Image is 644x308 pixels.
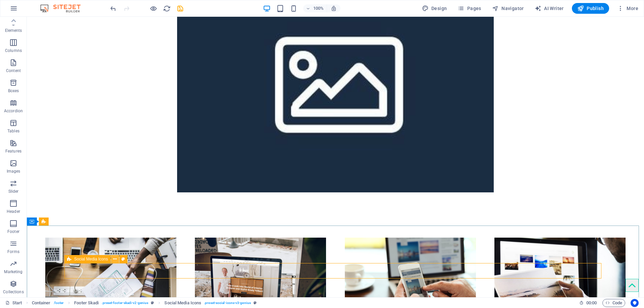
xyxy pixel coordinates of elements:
[5,28,22,33] p: Elements
[631,299,639,307] button: Usercentrics
[4,269,22,274] p: Marketing
[163,4,171,12] button: reload
[176,4,184,12] button: save
[492,5,524,12] span: Navigator
[422,5,447,12] span: Design
[5,48,22,53] p: Columns
[53,299,64,307] span: . footer
[164,299,201,307] span: Click to select. Double-click to edit
[535,5,564,12] span: AI Writer
[149,4,157,12] button: Click here to leave preview mode and continue editing
[617,5,638,12] span: More
[101,299,148,307] span: . preset-footer-skadi-v2-genius
[176,5,184,12] i: Save (Ctrl+S)
[39,4,89,12] img: Editor Logo
[586,299,597,307] span: 00 00
[74,299,99,307] span: Click to select. Double-click to edit
[6,68,21,73] p: Content
[605,299,622,307] span: Code
[163,5,171,12] i: Reload page
[7,209,20,214] p: Header
[7,169,20,174] p: Images
[32,299,51,307] span: Click to select. Double-click to edit
[109,4,117,12] button: undo
[8,88,19,94] p: Boxes
[458,5,481,12] span: Pages
[532,3,567,14] button: AI Writer
[204,299,251,307] span: . preset-social-icons-v3-genius
[254,301,257,305] i: This element is a customizable preset
[32,299,257,307] nav: breadcrumb
[4,108,23,114] p: Accordion
[151,301,154,305] i: This element is a customizable preset
[602,299,625,307] button: Code
[572,3,609,14] button: Publish
[419,3,450,14] div: Design (Ctrl+Alt+Y)
[419,3,450,14] button: Design
[3,289,23,295] p: Collections
[455,3,484,14] button: Pages
[313,4,324,12] h6: 100%
[7,128,19,134] p: Tables
[5,299,22,307] a: Click to cancel selection. Double-click to open Pages
[7,229,19,234] p: Footer
[331,5,337,11] i: On resize automatically adjust zoom level to fit chosen device.
[303,4,327,12] button: 100%
[5,148,21,154] p: Features
[109,5,117,12] i: Undo: Add element (Ctrl+Z)
[489,3,527,14] button: Navigator
[8,189,19,194] p: Slider
[577,5,604,12] span: Publish
[591,300,592,305] span: :
[614,3,641,14] button: More
[579,299,597,307] h6: Session time
[7,249,19,254] p: Forms
[74,257,108,261] span: Social Media Icons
